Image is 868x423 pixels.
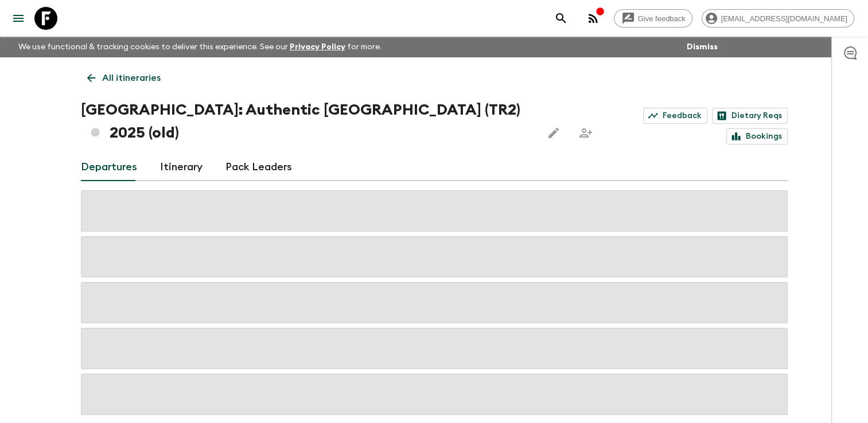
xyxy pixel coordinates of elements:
p: All itineraries [102,71,161,85]
a: Feedback [643,108,707,124]
p: We use functional & tracking cookies to deliver this experience. See our for more. [14,37,386,57]
a: Give feedback [614,9,692,28]
span: [EMAIL_ADDRESS][DOMAIN_NAME] [715,14,854,23]
span: Give feedback [632,14,692,23]
button: search adventures [550,7,573,30]
button: Dismiss [684,39,721,55]
a: Departures [81,154,137,181]
a: Itinerary [160,154,203,181]
button: menu [7,7,30,30]
span: Share this itinerary [574,122,597,144]
a: Privacy Policy [290,43,345,51]
h1: [GEOGRAPHIC_DATA]: Authentic [GEOGRAPHIC_DATA] (TR2) 2025 (old) [81,99,534,144]
a: Dietary Reqs [712,108,788,124]
a: Bookings [726,128,788,144]
a: Pack Leaders [225,154,292,181]
div: [EMAIL_ADDRESS][DOMAIN_NAME] [702,9,854,28]
button: Edit this itinerary [542,122,565,144]
a: All itineraries [81,66,167,89]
